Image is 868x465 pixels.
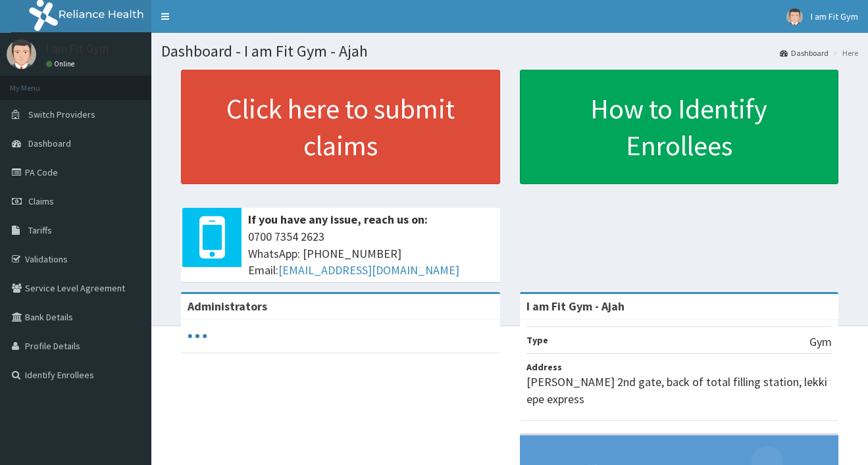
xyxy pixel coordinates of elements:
[526,299,625,314] strong: I am Fit Gym - Ajah
[188,326,207,346] svg: audio-loading
[28,137,71,149] span: Dashboard
[278,262,459,278] a: [EMAIL_ADDRESS][DOMAIN_NAME]
[811,11,858,22] span: I am Fit Gym
[520,70,839,184] a: How to Identify Enrollees
[526,361,562,373] b: Address
[28,195,54,207] span: Claims
[786,9,803,25] img: User Image
[526,334,548,346] b: Type
[526,374,832,407] p: [PERSON_NAME] 2nd gate, back of total filling station, lekki epe express
[28,109,95,120] span: Switch Providers
[7,39,36,69] img: User Image
[830,47,858,59] li: Here
[188,299,267,314] b: Administrators
[28,224,52,236] span: Tariffs
[248,212,428,227] b: If you have any issue, reach us on:
[161,43,858,60] h1: Dashboard - I am Fit Gym - Ajah
[46,43,109,55] p: I am Fit Gym
[181,70,500,184] a: Click here to submit claims
[809,333,832,351] p: Gym
[248,228,494,279] span: 0700 7354 2623 WhatsApp: [PHONE_NUMBER] Email:
[46,59,78,68] a: Online
[780,47,829,59] a: Dashboard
